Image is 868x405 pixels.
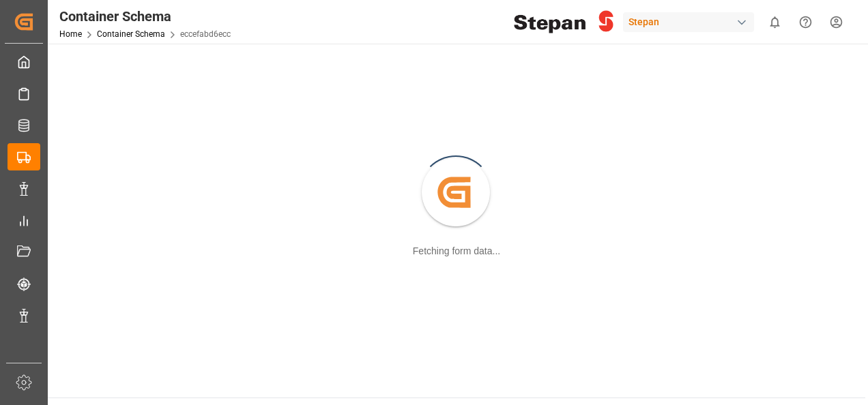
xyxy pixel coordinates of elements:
[59,6,231,27] div: Container Schema
[790,7,821,37] button: Help Center
[514,10,613,34] img: Stepan_Company_logo.svg.png_1713531530.png
[59,29,82,39] a: Home
[623,9,759,35] button: Stepan
[97,29,165,39] a: Container Schema
[623,12,754,32] div: Stepan
[413,244,500,258] div: Fetching form data...
[759,7,790,37] button: show 0 new notifications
